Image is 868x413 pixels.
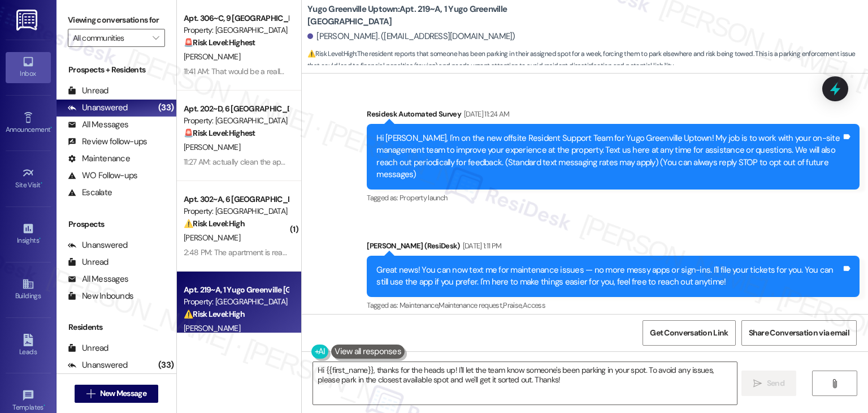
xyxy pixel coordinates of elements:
[184,205,288,217] div: Property: [GEOGRAPHIC_DATA]
[68,359,128,371] div: Unanswered
[184,142,240,152] span: [PERSON_NAME]
[400,193,447,203] span: Property launch
[68,187,112,199] div: Escalate
[86,389,95,398] i: 
[50,124,52,132] span: •
[44,402,45,410] span: •
[184,309,245,319] strong: ⚠️ Risk Level: High
[439,300,503,310] span: Maintenance request ,
[741,371,796,396] button: Send
[400,300,439,310] span: Maintenance ,
[155,356,176,374] div: (33)
[313,362,736,405] textarea: Hi {{first_name}}, thanks for the heads up! I'll let the team know someone's been parking in your...
[68,290,133,302] div: New Inbounds
[153,33,159,42] i: 
[184,193,288,205] div: Apt. 302~A, 6 [GEOGRAPHIC_DATA]
[184,218,245,229] strong: ⚠️ Risk Level: High
[73,29,147,47] input: All communities
[460,240,502,252] div: [DATE] 1:11 PM
[753,379,762,388] i: 
[184,296,288,308] div: Property: [GEOGRAPHIC_DATA] [GEOGRAPHIC_DATA]
[57,218,176,230] div: Prospects
[6,219,51,249] a: Insights •
[68,273,128,285] div: All Messages
[367,108,860,124] div: Residesk Automated Survey
[6,52,51,83] a: Inbox
[184,103,288,115] div: Apt. 202~D, 6 [GEOGRAPHIC_DATA]
[650,327,728,339] span: Get Conversation Link
[57,321,176,333] div: Residents
[307,3,533,28] b: Yugo Greenville Uptown: Apt. 219~A, 1 Yugo Greenville [GEOGRAPHIC_DATA]
[307,48,868,72] span: : The resident reports that someone has been parking in their assigned spot for a week, forcing t...
[749,327,849,339] span: Share Conversation via email
[68,239,128,251] div: Unanswered
[68,136,147,148] div: Review follow-ups
[6,274,51,305] a: Buildings
[75,385,158,403] button: New Message
[184,284,288,296] div: Apt. 219~A, 1 Yugo Greenville [GEOGRAPHIC_DATA]
[68,342,108,354] div: Unread
[184,24,288,36] div: Property: [GEOGRAPHIC_DATA]
[830,379,839,388] i: 
[155,99,176,117] div: (33)
[184,115,288,127] div: Property: [GEOGRAPHIC_DATA]
[184,12,288,24] div: Apt. 306~C, 9 [GEOGRAPHIC_DATA]
[461,108,509,120] div: [DATE] 11:24 AM
[307,31,515,42] div: [PERSON_NAME]. ([EMAIL_ADDRESS][DOMAIN_NAME])
[68,256,108,268] div: Unread
[184,323,240,333] span: [PERSON_NAME]
[767,377,784,389] span: Send
[184,51,240,62] span: [PERSON_NAME]
[68,119,128,131] div: All Messages
[367,190,860,206] div: Tagged as:
[6,330,51,361] a: Leads
[100,388,146,399] span: New Message
[68,153,130,165] div: Maintenance
[307,49,356,58] strong: ⚠️ Risk Level: High
[643,320,735,346] button: Get Conversation Link
[367,297,860,313] div: Tagged as:
[184,37,255,48] strong: 🚨 Risk Level: Highest
[184,233,240,243] span: [PERSON_NAME]
[184,128,255,138] strong: 🚨 Risk Level: Highest
[376,132,841,181] div: Hi [PERSON_NAME], I'm on the new offsite Resident Support Team for Yugo Greenville Uptown! My job...
[523,300,545,310] span: Access
[57,64,176,76] div: Prospects + Residents
[68,102,128,114] div: Unanswered
[184,157,470,167] div: 11:27 AM: actually clean the apartments and make sure they aren't infested with roaches
[503,300,522,310] span: Praise ,
[6,164,51,194] a: Site Visit •
[184,66,338,76] div: 11:41 AM: That would be a really really good idea
[68,170,137,182] div: WO Follow-ups
[68,11,165,29] label: Viewing conversations for
[41,179,42,187] span: •
[68,85,108,97] div: Unread
[376,264,841,289] div: Great news! You can now text me for maintenance issues — no more messy apps or sign-ins. I'll fil...
[741,320,857,346] button: Share Conversation via email
[367,240,860,256] div: [PERSON_NAME] (ResiDesk)
[39,235,41,243] span: •
[16,10,40,31] img: ResiDesk Logo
